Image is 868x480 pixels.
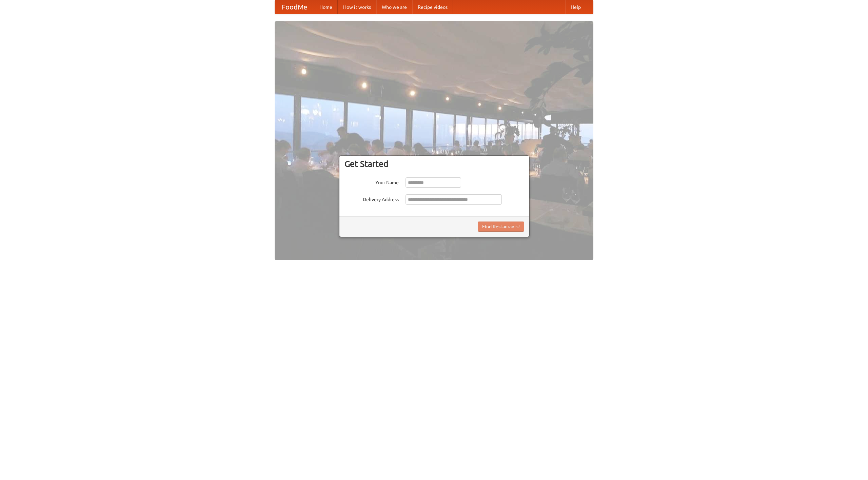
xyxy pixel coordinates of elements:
a: Help [565,0,586,14]
a: How it works [338,0,376,14]
a: FoodMe [275,0,314,14]
a: Home [314,0,338,14]
h3: Get Started [344,159,524,169]
a: Who we are [376,0,412,14]
label: Your Name [344,177,399,186]
a: Recipe videos [412,0,453,14]
label: Delivery Address [344,194,399,203]
button: Find Restaurants! [478,222,524,232]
